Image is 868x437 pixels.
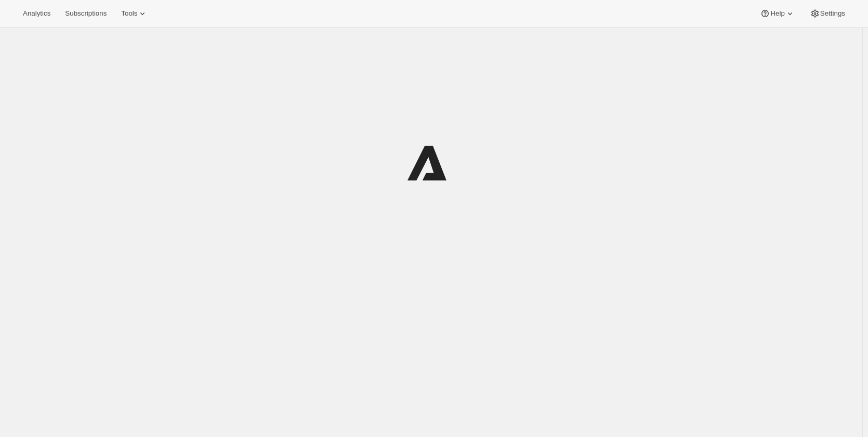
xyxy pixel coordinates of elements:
button: Analytics [17,6,57,21]
span: Analytics [23,9,50,18]
span: Settings [820,9,845,18]
button: Settings [804,6,851,21]
span: Help [770,9,784,18]
button: Subscriptions [59,6,113,21]
span: Subscriptions [65,9,107,18]
button: Tools [115,6,154,21]
button: Help [754,6,801,21]
span: Tools [121,9,137,18]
